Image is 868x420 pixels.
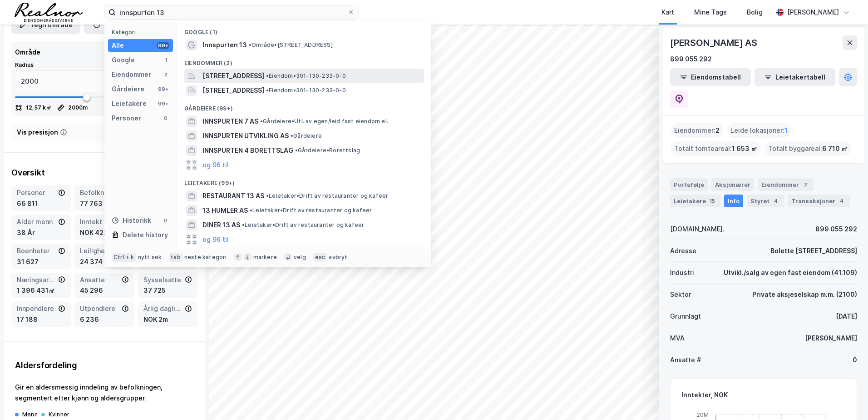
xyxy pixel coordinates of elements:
[202,85,264,96] span: [STREET_ADDRESS]
[801,180,810,189] div: 2
[80,285,128,296] div: 45 296
[260,118,263,125] span: •
[291,132,293,139] span: •
[249,41,252,48] span: •
[112,55,135,65] div: Google
[266,72,346,80] span: Eiendom • 301-130-233-0-0
[815,224,857,235] div: 899 055 292
[249,41,333,49] span: Område • [STREET_ADDRESS]
[708,196,717,205] div: 15
[724,267,857,278] div: Utvikl./salg av egen fast eiendom (41.109)
[242,221,245,228] span: •
[80,227,128,238] div: NOK 422k
[80,275,119,285] div: Ansatte
[670,35,759,50] div: [PERSON_NAME] AS
[770,245,857,256] div: Bolette [STREET_ADDRESS]
[732,143,757,154] span: 1 653 ㎡
[112,98,147,109] div: Leietakere
[177,21,431,38] div: Google (1)
[202,40,247,50] span: Innspurten 13
[17,303,56,314] div: Innpendlere
[169,253,182,262] div: tab
[250,207,372,214] span: Leietaker • Drift av restauranter og kafeer
[112,84,144,95] div: Gårdeiere
[202,160,229,170] button: og 96 til
[266,87,346,94] span: Eiendom • 301-130-233-0-0
[112,69,151,80] div: Eiendommer
[823,376,868,420] div: Kontrollprogram for chat
[177,98,431,114] div: Gårdeiere (99+)
[253,254,277,261] div: markere
[202,190,264,201] span: RESTAURANT 13 AS
[116,5,347,19] input: Søk på adresse, matrikkel, gårdeiere, leietakere eller personer
[291,132,322,140] span: Gårdeiere
[143,275,183,285] div: Sysselsatte
[17,256,65,267] div: 31 627
[80,314,128,325] div: 6 236
[787,7,839,18] div: [PERSON_NAME]
[295,147,360,154] span: Gårdeiere • Borettslag
[157,42,169,49] div: 99+
[17,127,58,138] div: Vis presisjon
[143,303,183,314] div: Årlig dagligvareforbruk
[26,104,52,111] div: 12,57 k㎡
[17,285,65,296] div: 1 396 431㎡
[670,289,691,300] div: Sektor
[747,7,763,18] div: Bolig
[138,254,162,261] div: nytt søk
[17,275,56,285] div: Næringsareal
[670,224,725,235] div: [DOMAIN_NAME].
[715,125,720,136] span: 2
[202,130,289,141] span: INNSPURTEN UTVIKLING AS
[670,311,701,322] div: Grunnlagt
[202,116,258,127] span: INNSPURTEN 7 AS
[80,187,119,198] div: Befolkning dagtid
[670,267,694,278] div: Industri
[84,16,132,34] button: Sirkel
[805,333,857,344] div: [PERSON_NAME]
[755,68,835,86] button: Leietakertabell
[112,113,141,124] div: Personer
[11,16,80,34] button: Tegn område
[313,253,327,262] div: esc
[752,289,857,300] div: Private aksjeselskap m.m. (2100)
[162,56,169,64] div: 1
[177,172,431,189] div: Leietakere (99+)
[17,187,56,198] div: Personer
[202,205,248,216] span: 13 HUMLER AS
[853,355,857,365] div: 0
[266,72,269,79] span: •
[260,118,388,125] span: Gårdeiere • Utl. av egen/leid fast eiendom el.
[17,245,56,256] div: Boenheter
[788,195,850,207] div: Transaksjoner
[177,52,431,69] div: Eiendommer (2)
[202,145,293,156] span: INNSPURTEN 4 BORETTSLAG
[162,115,169,122] div: 0
[822,143,848,154] span: 6 710 ㎡
[670,178,708,191] div: Portefølje
[143,314,192,325] div: NOK 2m
[15,3,83,22] img: realnor-logo.934646d98de889bb5806.png
[17,314,65,325] div: 17 188
[157,85,169,93] div: 99+
[837,196,846,205] div: 4
[80,245,119,256] div: Leiligheter
[202,234,229,245] button: og 96 til
[68,104,88,111] div: 2000 m
[670,68,751,86] button: Eiendomstabell
[80,216,119,227] div: Inntekt
[80,303,119,314] div: Utpendlere
[15,71,179,92] input: m
[80,256,128,267] div: 24 374
[784,125,788,136] span: 1
[670,245,696,256] div: Adresse
[112,253,136,262] div: Ctrl + k
[123,230,168,240] div: Delete history
[724,195,743,207] div: Info
[202,70,264,81] span: [STREET_ADDRESS]
[15,47,40,58] div: Område
[80,198,128,209] div: 77 763
[295,147,298,154] span: •
[771,196,780,205] div: 4
[242,221,364,229] span: Leietaker • Drift av restauranter og kafeer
